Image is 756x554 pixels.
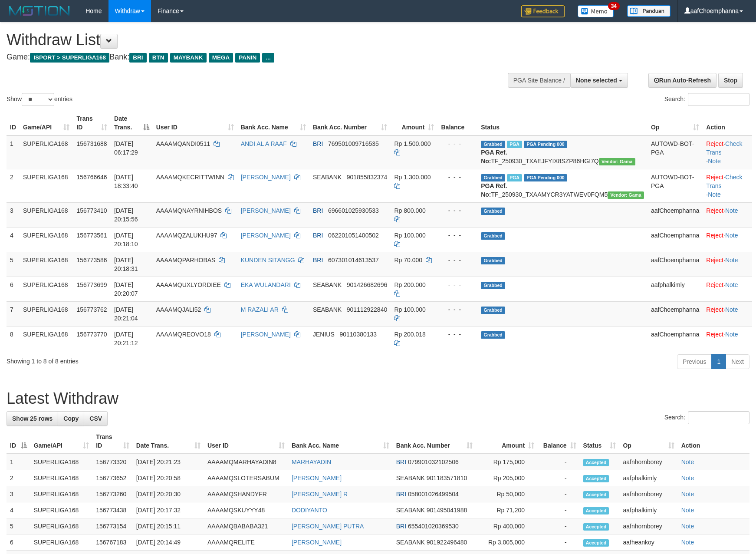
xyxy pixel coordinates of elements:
[521,5,565,17] img: Feedback.jpg
[76,232,107,239] span: 156773561
[481,232,505,240] span: Grabbed
[347,281,387,288] span: Copy 901426682696 to clipboard
[204,454,288,470] td: AAAAMQMARHAYADIN8
[441,139,474,148] div: - - -
[578,5,614,17] img: Button%20Memo.svg
[288,429,393,454] th: Bank Acc. Name: activate to sort column ascending
[619,429,677,454] th: Op: activate to sort column ascending
[129,53,146,63] span: BRI
[7,227,20,252] td: 4
[156,207,222,214] span: AAAAMQNAYRNIHBOS
[76,140,107,147] span: 156731688
[706,306,723,313] a: Reject
[648,227,703,252] td: aafChoemphanna
[583,523,609,531] span: Accepted
[313,257,323,264] span: BRI
[114,281,138,297] span: [DATE] 20:20:07
[204,518,288,534] td: AAAAMQBABABA321
[427,539,467,546] span: Copy 901922496480 to clipboard
[725,281,738,288] a: Note
[328,232,379,239] span: Copy 062201051400502 to clipboard
[538,470,580,486] td: -
[427,507,467,514] span: Copy 901495041988 to clipboard
[237,111,309,135] th: Bank Acc. Name: activate to sort column ascending
[481,149,507,165] b: PGA Ref. No:
[538,429,580,454] th: Balance: activate to sort column ascending
[156,281,221,288] span: AAAAMQUXLYORDIEE
[481,282,505,289] span: Grabbed
[7,111,20,135] th: ID
[688,411,749,424] input: Search:
[619,518,677,534] td: aafnhornborey
[393,429,476,454] th: Bank Acc. Number: activate to sort column ascending
[7,470,30,486] td: 2
[681,475,694,481] a: Note
[7,486,30,502] td: 3
[114,257,138,272] span: [DATE] 20:18:31
[30,470,93,486] td: SUPERLIGA168
[7,135,20,169] td: 1
[111,111,153,135] th: Date Trans.: activate to sort column descending
[7,252,20,277] td: 5
[133,454,204,470] td: [DATE] 20:21:23
[30,534,93,551] td: SUPERLIGA168
[7,326,20,351] td: 8
[394,331,425,338] span: Rp 200.018
[583,475,609,482] span: Accepted
[133,486,204,502] td: [DATE] 20:20:30
[114,207,138,223] span: [DATE] 20:15:56
[580,429,620,454] th: Status: activate to sort column ascending
[703,135,752,169] td: · ·
[648,135,703,169] td: AUTOWD-BOT-PGA
[648,111,703,135] th: Op: activate to sort column ascending
[20,277,73,301] td: SUPERLIGA168
[133,534,204,551] td: [DATE] 20:14:49
[7,534,30,551] td: 6
[313,140,323,147] span: BRI
[92,486,132,502] td: 156773260
[76,306,107,313] span: 156773762
[292,491,348,498] a: [PERSON_NAME] R
[524,141,567,148] span: PGA Pending
[204,534,288,551] td: AAAAMQRELITE
[648,301,703,326] td: aafChoemphanna
[481,331,505,339] span: Grabbed
[476,518,538,534] td: Rp 400,000
[538,518,580,534] td: -
[76,281,107,288] span: 156773699
[30,518,93,534] td: SUPERLIGA168
[92,534,132,551] td: 156767183
[7,429,30,454] th: ID: activate to sort column descending
[394,232,425,239] span: Rp 100.000
[313,331,335,338] span: JENIUS
[726,354,749,369] a: Next
[583,539,609,547] span: Accepted
[619,534,677,551] td: aafheankoy
[481,141,505,148] span: Grabbed
[538,454,580,470] td: -
[328,257,379,264] span: Copy 607301014613537 to clipboard
[394,207,425,214] span: Rp 800.000
[441,173,474,181] div: - - -
[441,256,474,264] div: - - -
[156,174,224,181] span: AAAAMQKECRITTWINN
[703,301,752,326] td: ·
[681,491,694,498] a: Note
[313,306,342,313] span: SEABANK
[408,523,459,530] span: Copy 655401020369530 to clipboard
[156,140,210,147] span: AAAAMQANDI0511
[156,232,217,239] span: AAAAMQZALUKHU97
[76,331,107,338] span: 156773770
[476,429,538,454] th: Amount: activate to sort column ascending
[347,306,387,313] span: Copy 901112922840 to clipboard
[204,429,288,454] th: User ID: activate to sort column ascending
[476,486,538,502] td: Rp 50,000
[703,202,752,227] td: ·
[725,207,738,214] a: Note
[209,53,233,63] span: MEGA
[204,486,288,502] td: AAAAMQSHANDYFR
[156,306,201,313] span: AAAAMQJALI52
[481,307,505,314] span: Grabbed
[570,73,628,88] button: None selected
[681,507,694,514] a: Note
